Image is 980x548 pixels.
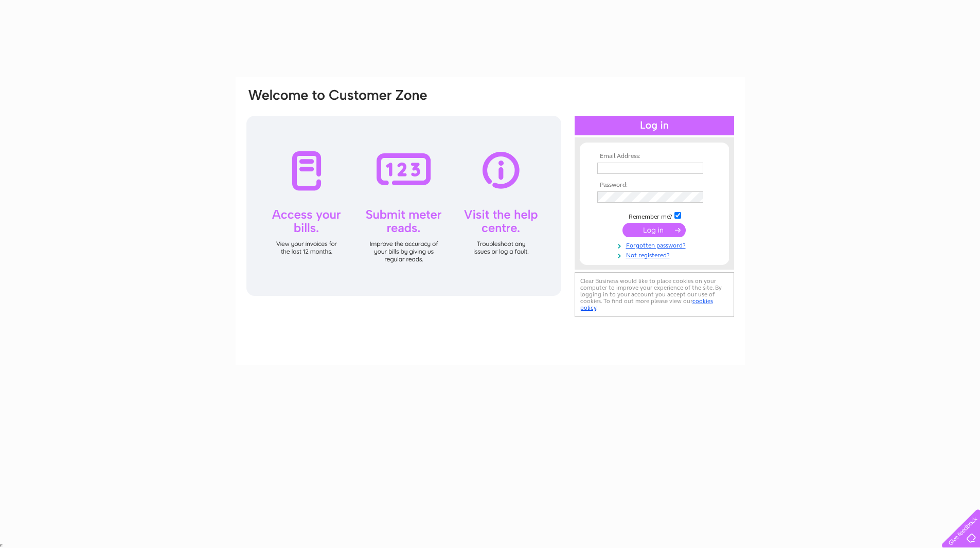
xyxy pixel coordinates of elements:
[595,210,714,221] td: Remember me?
[597,240,714,250] a: Forgotten password?
[597,250,714,259] a: Not registered?
[575,272,734,317] div: Clear Business would like to place cookies on your computer to improve your experience of the sit...
[580,297,713,311] a: cookies policy
[622,223,686,237] input: Submit
[595,153,714,160] th: Email Address:
[595,182,714,189] th: Password:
